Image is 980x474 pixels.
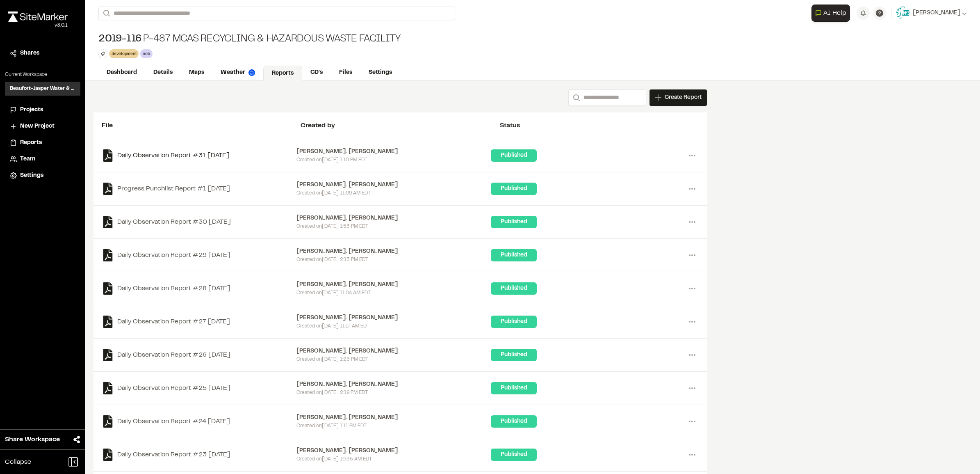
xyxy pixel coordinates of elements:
[20,171,43,180] span: Settings
[10,49,75,58] a: Shares
[8,11,68,22] img: rebrand.png
[20,155,35,164] span: Team
[491,415,537,428] div: Published
[20,49,39,58] span: Shares
[102,349,296,361] a: Daily Observation Report #26 [DATE]
[102,216,296,228] a: Daily Observation Report #30 [DATE]
[10,155,75,164] a: Team
[263,66,302,81] a: Reports
[102,449,296,461] a: Daily Observation Report #23 [DATE]
[102,282,296,295] a: Daily Observation Report #28 [DATE]
[296,247,491,256] div: [PERSON_NAME]. [PERSON_NAME]
[296,190,491,197] div: Created on [DATE] 11:09 AM EDT
[296,256,491,263] div: Created on [DATE] 2:13 PM EDT
[8,22,68,29] div: Oh geez...please don't...
[360,65,400,80] a: Settings
[491,282,537,295] div: Published
[296,380,491,389] div: [PERSON_NAME]. [PERSON_NAME]
[296,280,491,289] div: [PERSON_NAME]. [PERSON_NAME]
[296,413,491,422] div: [PERSON_NAME]. [PERSON_NAME]
[296,214,491,223] div: [PERSON_NAME]. [PERSON_NAME]
[568,89,583,106] button: Search
[896,7,909,20] img: User
[491,316,537,328] div: Published
[10,122,75,131] a: New Project
[301,121,499,131] div: Created by
[491,249,537,261] div: Published
[296,456,491,463] div: Created on [DATE] 10:35 AM EDT
[913,9,960,18] span: [PERSON_NAME]
[811,5,853,22] div: Open AI Assistant
[296,181,491,190] div: [PERSON_NAME]. [PERSON_NAME]
[10,138,75,147] a: Reports
[109,49,139,58] div: development
[296,147,491,156] div: [PERSON_NAME]. [PERSON_NAME]
[296,347,491,356] div: [PERSON_NAME]. [PERSON_NAME]
[212,65,263,80] a: Weather
[102,316,296,328] a: Daily Observation Report #27 [DATE]
[20,122,55,131] span: New Project
[102,382,296,394] a: Daily Observation Report #25 [DATE]
[98,33,401,46] div: P-487 MCAS Recycling & Hazardous Waste Facility
[491,149,537,162] div: Published
[296,223,491,230] div: Created on [DATE] 1:53 PM EDT
[102,121,301,131] div: File
[20,138,42,147] span: Reports
[5,435,60,444] span: Share Workspace
[296,323,491,330] div: Created on [DATE] 11:17 AM EDT
[296,289,491,297] div: Created on [DATE] 11:04 AM EDT
[296,389,491,396] div: Created on [DATE] 2:19 PM EDT
[102,249,296,261] a: Daily Observation Report #29 [DATE]
[296,156,491,164] div: Created on [DATE] 1:10 PM EDT
[98,49,107,58] button: Edit Tags
[248,69,255,76] img: precipai.png
[98,65,145,80] a: Dashboard
[331,65,360,80] a: Files
[5,71,80,78] p: Current Workspace
[491,382,537,394] div: Published
[896,7,967,20] button: [PERSON_NAME]
[145,65,181,80] a: Details
[296,314,491,323] div: [PERSON_NAME]. [PERSON_NAME]
[491,349,537,361] div: Published
[491,216,537,228] div: Published
[98,7,113,20] button: Search
[5,457,31,467] span: Collapse
[102,415,296,428] a: Daily Observation Report #24 [DATE]
[20,105,43,114] span: Projects
[102,149,296,162] a: Daily Observation Report #31 [DATE]
[98,33,141,46] span: 2019-116
[102,183,296,195] a: Progress Punchlist Report #1 [DATE]
[665,93,702,102] span: Create Report
[823,8,846,18] span: AI Help
[181,65,212,80] a: Maps
[500,121,699,131] div: Status
[140,49,152,58] div: nob
[811,5,850,22] button: Open AI Assistant
[296,422,491,430] div: Created on [DATE] 1:11 PM EDT
[302,65,331,80] a: CD's
[296,356,491,363] div: Created on [DATE] 1:25 PM EDT
[10,171,75,180] a: Settings
[491,449,537,461] div: Published
[491,183,537,195] div: Published
[10,105,75,114] a: Projects
[10,85,75,92] h3: Beaufort-Jasper Water & Sewer Authority
[296,447,491,456] div: [PERSON_NAME]. [PERSON_NAME]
